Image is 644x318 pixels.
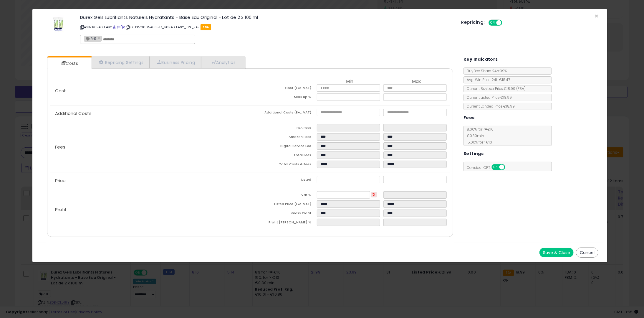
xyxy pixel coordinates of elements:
h5: Key Indicators [463,56,498,63]
td: Total Fees [250,151,317,161]
a: × [98,35,101,41]
img: 41cyWRNOysL._SL60_.jpg [49,15,67,33]
h5: Repricing: [461,20,485,25]
span: ( FBA ) [516,86,526,91]
a: BuyBox page [113,25,116,29]
span: BuyBox Share 24h: 99% [464,68,507,73]
button: Save & Close [539,248,574,257]
td: Vat % [250,191,317,200]
h5: Settings [463,150,484,157]
span: OFF [504,165,514,170]
th: Min [317,79,383,84]
span: ON [492,165,499,170]
a: Costs [47,57,91,69]
span: Current Listed Price: €18.99 [464,95,512,100]
a: Business Pricing [150,56,201,68]
span: Avg. Win Price 24h: €18.47 [464,77,510,82]
span: OFF [501,20,511,25]
td: FBA Fees [250,124,317,133]
td: Digital Service Fee [250,142,317,151]
a: Your listing only [121,25,125,29]
span: 8.00 % for <= €10 [464,127,494,145]
span: 15.00 % for > €10 [464,140,492,145]
td: Mark up % [250,93,317,103]
p: Price [50,178,250,183]
span: Current Landed Price: €18.99 [464,104,515,109]
span: ON [489,20,496,25]
td: Total Costs & Fees [250,161,317,170]
span: Current Buybox Price: [464,86,526,91]
h3: Durex Gels Lubrifiants Naturels Hydratants - Base Eau Original - Lot de 2 x 100 ml [80,15,452,19]
td: Profit [PERSON_NAME] % [250,219,317,228]
p: Additional Costs [50,111,250,116]
span: RHE [84,36,96,41]
td: Amazon Fees [250,133,317,142]
p: ASIN: B0B4DLL49Y | SKU: PR0005463517_B0B4DLL49Y_0N_FAF [80,22,452,32]
span: × [595,12,598,20]
span: Consider CPT: [464,165,513,170]
td: Gross Profit [250,210,317,219]
a: All offer listings [117,25,120,29]
td: Cost (Exc. VAT) [250,84,317,93]
span: €0.30 min [464,133,484,138]
a: Repricing Settings [92,56,150,68]
p: Fees [50,145,250,149]
td: Listed [250,176,317,185]
td: Additional Costs (Exc. VAT) [250,109,317,118]
p: Cost [50,88,250,93]
td: Listed Price (Exc. VAT) [250,200,317,210]
a: Analytics [201,56,245,68]
span: FBA [201,24,211,30]
span: €18.99 [504,86,526,91]
button: Cancel [576,248,598,258]
p: Profit [50,207,250,212]
th: Max [383,79,450,84]
h5: Fees [463,114,475,121]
